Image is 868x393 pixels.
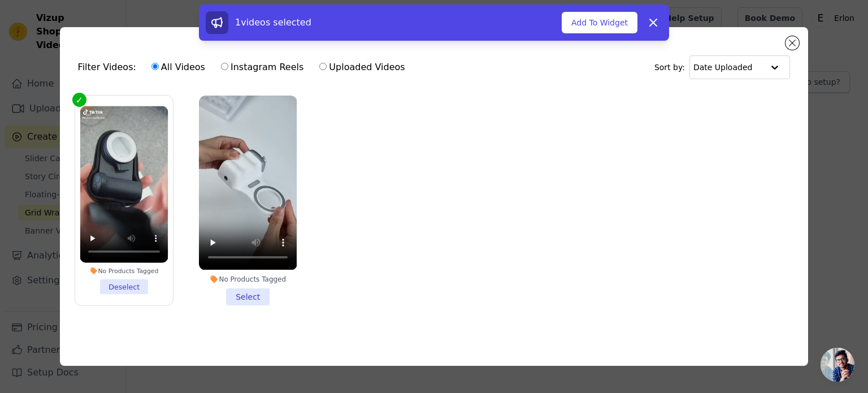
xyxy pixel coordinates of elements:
button: Add To Widget [562,12,637,33]
label: Instagram Reels [220,60,304,75]
div: Ανοιχτή συνομιλία [821,348,854,382]
div: No Products Tagged [80,267,168,275]
div: Filter Videos: [78,54,411,80]
label: All Videos [151,60,206,75]
label: Uploaded Videos [319,60,405,75]
div: Sort by: [654,55,791,79]
div: No Products Tagged [199,275,297,284]
span: 1 videos selected [235,17,311,28]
